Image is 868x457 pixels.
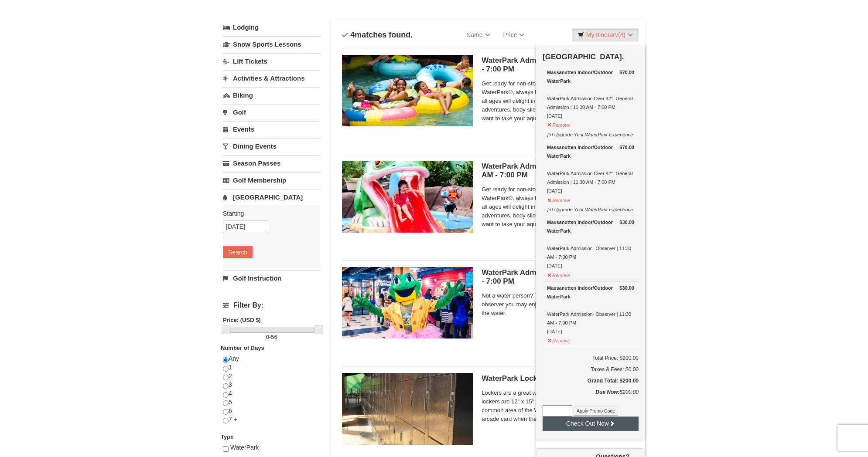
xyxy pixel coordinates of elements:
button: Remove [547,118,571,129]
strong: $30.00 [619,284,634,292]
label: - [223,333,320,342]
div: WaterPark Admission Over 42"- General Admission | 11:30 AM - 7:00 PM [DATE] [547,143,634,195]
img: 6619917-1570-0b90b492.jpg [342,161,473,232]
a: Activities & Attractions [223,70,320,86]
h4: Filter By: [223,301,320,309]
button: [+] Upgrade Your WaterPark Experience [547,203,633,214]
h5: WaterPark Admission - Over 42" | 11:30 AM - 7:00 PM [482,56,634,74]
div: Taxes & Fees: $0.00 [543,365,639,374]
div: WaterPark Admission- Observer | 11:30 AM - 7:00 PM [DATE] [547,284,634,336]
span: Get ready for non-stop thrills at the Massanutten WaterPark®, always heated to 84° Fahrenheit. Ch... [482,79,634,123]
button: Apply Promo Code [574,406,618,416]
button: Remove [547,269,571,280]
a: Golf Membership [223,172,320,188]
a: My Itinerary(4) [572,28,639,41]
img: 6619917-1560-394ba125.jpg [342,55,473,126]
div: Massanutten Indoor/Outdoor WaterPark [547,143,634,160]
a: Biking [223,87,320,103]
div: WaterPark Admission- Observer | 11:30 AM - 7:00 PM [DATE] [547,218,634,270]
div: WaterPark Admission Over 42"- General Admission | 11:30 AM - 7:00 PM [DATE] [547,68,634,120]
a: Events [223,121,320,137]
strong: $70.00 [619,143,634,152]
strong: Price: (USD $) [223,317,261,323]
span: (4) [618,31,625,38]
span: 56 [271,334,277,340]
h6: Total Price: $200.00 [543,354,639,362]
div: Massanutten Indoor/Outdoor WaterPark [547,68,634,85]
h5: Grand Total: $200.00 [543,376,639,385]
span: Get ready for non-stop thrills at the Massanutten WaterPark®, always heated to 84° Fahrenheit. Ch... [482,185,634,229]
strong: [GEOGRAPHIC_DATA]. [543,53,624,61]
h5: WaterPark Admission - Under 42" | 11:30 AM - 7:00 PM [482,162,634,179]
a: Golf Instruction [223,270,320,286]
strong: Number of Days [221,345,264,351]
span: WaterPark [230,444,259,451]
strong: $70.00 [619,68,634,77]
button: Remove [547,334,571,345]
img: 6619917-1587-675fdf84.jpg [342,267,473,339]
span: Lockers are a great way to keep your valuables safe. The lockers are 12" x 15" x 18" in size and ... [482,389,634,423]
a: Lift Tickets [223,53,320,69]
strong: Due Now: [595,389,619,395]
a: Season Passes [223,155,320,171]
button: Search [223,246,253,258]
h5: WaterPark Locker Rental [482,374,634,383]
a: Snow Sports Lessons [223,36,320,52]
span: 4 [350,30,355,39]
a: Price [497,26,531,44]
a: Lodging [223,20,320,35]
button: [+] Upgrade Your WaterPark Experience [547,128,633,139]
span: 0 [266,334,269,340]
img: 6619917-1005-d92ad057.png [342,373,473,444]
div: Massanutten Indoor/Outdoor WaterPark [547,218,634,235]
a: Dining Events [223,138,320,154]
h4: matches found. [342,30,413,39]
h5: WaterPark Admission- Observer | 11:30 AM - 7:00 PM [482,268,634,286]
div: Any 1 2 3 4 5 6 7 + [223,355,320,433]
a: [GEOGRAPHIC_DATA] [223,189,320,205]
a: Name [460,26,496,44]
div: Massanutten Indoor/Outdoor WaterPark [547,284,634,301]
strong: $30.00 [619,218,634,227]
a: Golf [223,104,320,120]
label: Starting [223,209,314,218]
button: Check Out Now [543,416,639,430]
div: $200.00 [543,388,639,405]
button: Remove [547,194,571,205]
strong: Type [221,433,233,440]
span: Not a water person? Then this ticket is just for you. As an observer you may enjoy the WaterPark ... [482,291,634,318]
